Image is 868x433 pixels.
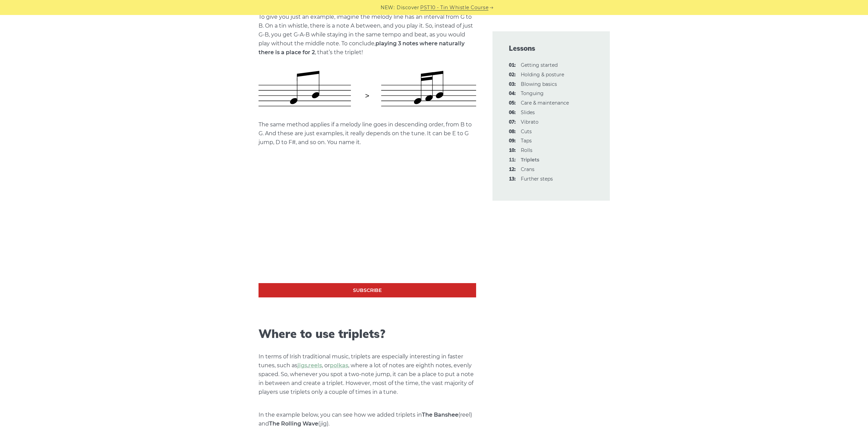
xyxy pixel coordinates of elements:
[509,137,516,145] span: 09:
[521,138,532,144] a: 09:Taps
[297,362,307,369] a: jigs
[259,40,465,56] strong: playing 3 notes where naturally there is a place for 2
[422,412,458,418] strong: The Banshee
[521,166,534,172] a: 12:Crans
[420,4,488,12] a: PST10 - Tin Whistle Course
[509,90,516,98] span: 04:
[521,72,564,78] a: 02:Holding & posture
[521,157,539,163] strong: Triplets
[521,81,557,87] a: 03:Blowing basics
[521,62,558,68] a: 01:Getting started
[509,109,516,117] span: 06:
[259,411,476,428] p: In the example below, you can see how we added triplets in (reel) and (jig).
[509,44,593,53] span: Lessons
[509,71,516,79] span: 02:
[269,420,318,427] strong: The Rolling Wave
[521,119,539,125] a: 07:Vibrato
[397,4,419,12] span: Discover
[381,4,395,12] span: NEW:
[259,352,476,397] p: In terms of Irish traditional music, triplets are especially interesting in faster tunes, such as...
[521,109,535,115] a: 06:Slides
[509,175,516,183] span: 13:
[330,362,348,369] a: polkas
[509,61,516,69] span: 01:
[521,176,553,182] a: 13:Further steps
[521,100,569,106] a: 05:Care & maintenance
[521,147,532,153] a: 10:Rolls
[509,166,516,174] span: 12:
[509,156,516,164] span: 11:
[259,120,476,147] p: The same method applies if a melody line goes in descending order, from B to G. And these are jus...
[259,327,476,341] h2: Where to use triplets?
[509,99,516,107] span: 05:
[308,362,322,369] a: reels
[259,283,476,298] a: Subscribe
[509,80,516,89] span: 03:
[509,128,516,136] span: 08:
[521,90,544,96] a: 04:Tonguing
[521,128,532,135] a: 08:Cuts
[509,146,516,155] span: 10:
[259,161,476,283] iframe: Triplets Technique - Irish Tin Whistle Tutorial
[509,118,516,126] span: 07:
